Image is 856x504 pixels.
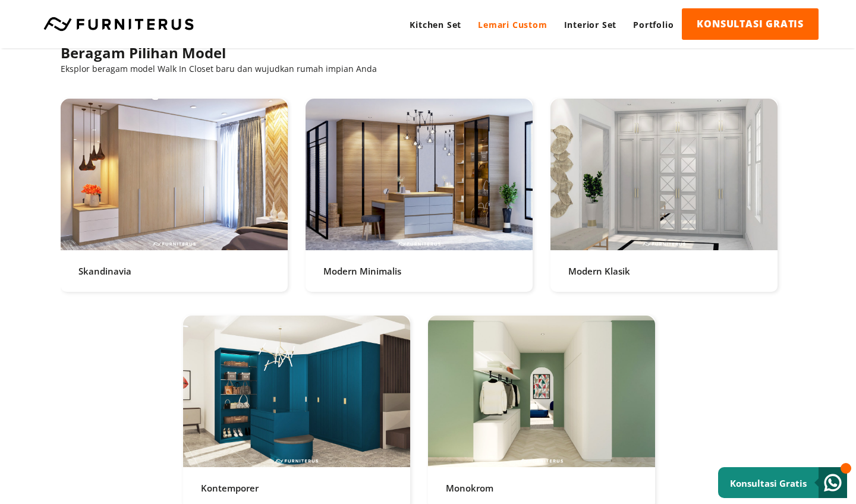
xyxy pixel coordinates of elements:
a: KONSULTASI GRATIS [682,8,819,40]
p: Eksplor beragam model Walk In Closet baru dan wujudkan rumah impian Anda [61,62,795,75]
a: Kitchen Set [401,8,470,41]
a: Interior Set [556,8,625,41]
small: Konsultasi Gratis [730,477,807,489]
a: Konsultasi Gratis [718,467,847,498]
a: Lemari Custom [470,8,555,41]
h2: Beragam Pilihan Model [61,43,795,62]
a: Portfolio [625,8,682,41]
